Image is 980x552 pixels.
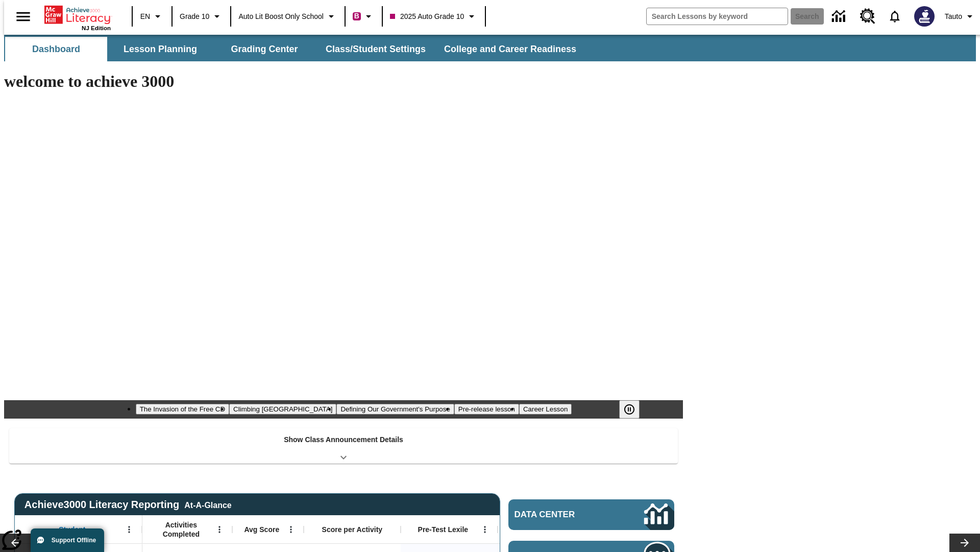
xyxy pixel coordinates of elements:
[418,525,469,534] span: Pre-Test Lexile
[184,499,231,510] div: At-A-Glance
[647,8,788,25] input: search field
[140,11,150,22] span: EN
[136,404,229,415] button: Slide 1 The Invasion of the Free CD
[4,37,585,61] div: SubNavbar
[176,7,227,26] button: Grade: Grade 10, Select a grade
[5,37,107,61] button: Dashboard
[908,3,941,30] button: Select a new avatar
[8,2,38,32] button: Open side menu
[349,7,379,26] button: Boost Class color is violet red. Change class color
[4,35,976,61] div: SubNavbar
[519,404,572,415] button: Slide 5 Career Lesson
[82,25,111,31] span: NJ Edition
[44,5,111,25] a: Home
[234,7,341,26] button: School: Auto Lit Boost only School, Select your school
[336,404,454,415] button: Slide 3 Defining Our Government's Purpose
[109,37,211,61] button: Lesson Planning
[619,400,640,419] button: Pause
[4,72,683,91] h1: welcome to achieve 3000
[148,520,215,539] span: Activities Completed
[229,404,336,415] button: Slide 2 Climbing Mount Tai
[180,11,209,22] span: Grade 10
[945,11,962,22] span: Tauto
[854,3,881,30] a: Resource Center, Will open in new tab
[386,7,482,26] button: Class: 2025 Auto Grade 10, Select your class
[436,37,584,61] button: College and Career Readiness
[283,522,299,537] button: Open Menu
[508,499,674,530] a: Data Center
[390,11,464,22] span: 2025 Auto Grade 10
[284,434,403,445] p: Show Class Announcement Details
[354,10,359,22] span: B
[213,37,315,61] button: Grading Center
[322,525,383,534] span: Score per Activity
[121,522,137,537] button: Open Menu
[52,537,96,544] span: Support Offline
[238,11,324,22] span: Auto Lit Boost only School
[44,4,111,31] div: Home
[454,404,519,415] button: Slide 4 Pre-release lesson
[514,510,610,520] span: Data Center
[881,3,908,30] a: Notifications
[477,522,493,537] button: Open Menu
[59,525,85,534] span: Student
[619,400,650,419] div: Pause
[31,528,104,552] button: Support Offline
[914,6,935,27] img: Avatar
[212,522,227,537] button: Open Menu
[24,499,232,511] span: Achieve3000 Literacy Reporting
[9,428,678,464] div: Show Class Announcement Details
[941,7,980,26] button: Profile/Settings
[949,534,980,552] button: Lesson carousel, Next
[826,3,854,31] a: Data Center
[317,37,434,61] button: Class/Student Settings
[244,525,279,534] span: Avg Score
[136,7,168,26] button: Language: EN, Select a language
